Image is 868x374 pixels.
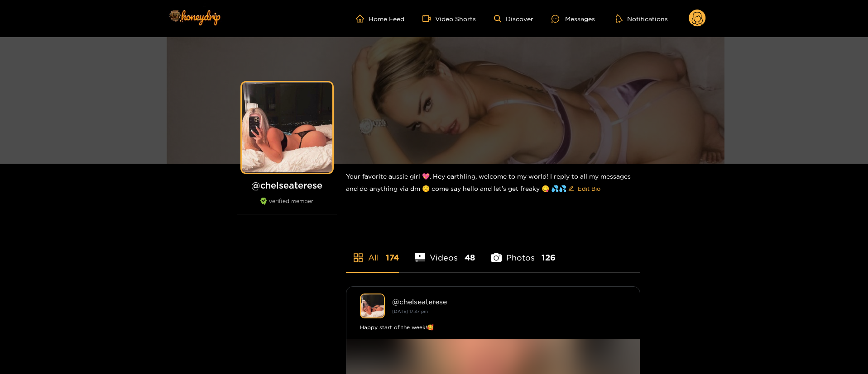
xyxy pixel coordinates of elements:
[356,14,404,23] a: Home Feed
[494,15,533,23] a: Discover
[360,323,626,332] div: Happy start of the week!🥰
[237,180,337,191] h1: @ chelseaterese
[566,181,602,196] button: editEdit Bio
[237,198,337,214] div: verified member
[613,14,671,23] button: Notifications
[356,14,369,23] span: home
[491,232,556,272] li: Photos
[392,309,428,314] small: [DATE] 17:37 pm
[346,164,640,203] div: Your favorite aussie girl 💖. Hey earthling, welcome to my world! I reply to all my messages and d...
[386,252,399,263] span: 174
[578,184,600,193] span: Edit Bio
[392,298,626,306] div: @ chelseaterese
[568,185,574,192] span: edit
[415,232,475,272] li: Videos
[422,14,435,23] span: video-camera
[551,14,595,24] div: Messages
[353,252,364,263] span: appstore
[465,252,475,263] span: 48
[360,294,385,318] img: chelseaterese
[542,252,556,263] span: 126
[422,14,476,23] a: Video Shorts
[346,232,399,272] li: All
